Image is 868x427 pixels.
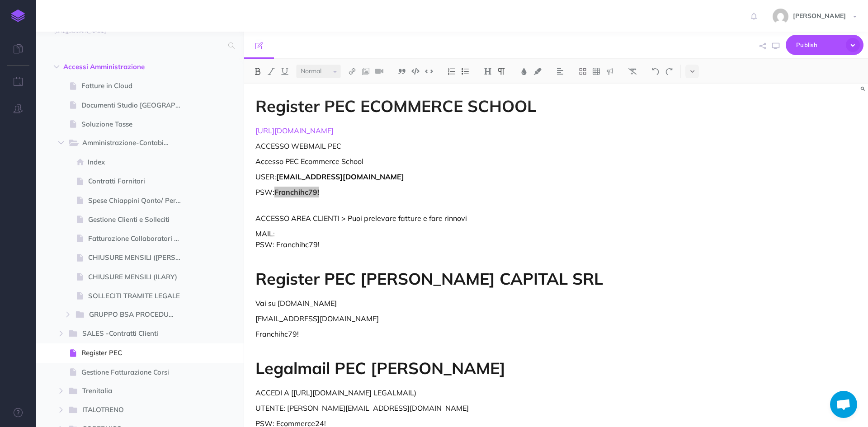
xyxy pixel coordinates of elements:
[255,358,505,378] strong: Legalmail PEC [PERSON_NAME]
[448,68,456,75] img: Ordered list button
[255,228,670,250] p: MAIL: PSW: Franchihc79!
[254,68,262,75] img: Bold button
[11,9,25,22] img: logo-mark.svg
[484,68,492,75] img: Headings dropdown button
[788,12,850,20] span: [PERSON_NAME]
[255,313,670,324] p: [EMAIL_ADDRESS][DOMAIN_NAME]
[88,176,189,187] span: Contratti Fornitori
[533,68,542,75] img: Text background color button
[255,328,670,339] p: Franchihc79!
[830,391,857,418] a: Aprire la chat
[63,61,178,72] span: Accessi Amministrazione
[665,68,673,75] img: Redo
[81,119,189,130] span: Soluzione Tasse
[82,328,176,340] span: SALES -Contratti Clienti
[520,68,528,75] img: Text color button
[88,291,189,301] span: SOLLECITI TRAMITE LEGALE
[497,68,505,75] img: Paragraph button
[606,68,614,75] img: Callout dropdown menu button
[362,68,370,75] img: Add image button
[255,96,536,116] strong: Register PEC ECOMMERCE SCHOOL
[255,387,670,398] p: ACCEDI A [[URL][DOMAIN_NAME] LEGALMAIL)
[255,126,334,135] a: [URL][DOMAIN_NAME]
[461,68,469,75] img: Unordered list button
[255,403,670,413] p: UTENTE: [PERSON_NAME][EMAIL_ADDRESS][DOMAIN_NAME]
[82,137,177,149] span: Amministrazione-Contabilità
[81,347,189,358] span: Register PEC
[81,367,189,378] span: Gestione Fatturazione Corsi
[375,68,383,75] img: Add video button
[267,68,275,75] img: Italic button
[348,68,356,75] img: Link button
[255,171,670,182] p: USER:
[88,252,189,263] span: CHIUSURE MENSILI ([PERSON_NAME])
[411,68,420,75] img: Code block button
[281,68,289,75] img: Underline button
[276,172,404,181] strong: [EMAIL_ADDRESS][DOMAIN_NAME]
[88,214,189,225] span: Gestione Clienti e Solleciti
[796,38,841,52] span: Publish
[88,195,189,206] span: Spese Chiappini Qonto/ Personali
[255,156,670,167] p: Accesso PEC Ecommerce School
[82,385,176,397] span: Trenitalia
[81,100,189,111] span: Documenti Studio [GEOGRAPHIC_DATA]
[89,309,181,321] span: GRUPPO BSA PROCEDURA
[398,68,406,75] img: Blockquote button
[274,188,319,197] strong: Franchihc79!
[255,268,603,289] strong: Register PEC [PERSON_NAME] CAPITAL SRL
[88,272,189,282] span: CHIUSURE MENSILI (ILARY)
[82,404,176,416] span: ITALOTRENO
[592,68,600,75] img: Create table button
[255,213,670,224] p: ACCESSO AREA CLIENTI > Puoi prelevare fatture e fare rinnovi
[556,68,564,75] img: Alignment dropdown menu button
[255,298,670,309] p: Vai su [DOMAIN_NAME]
[255,187,670,208] p: PSW:
[88,233,189,244] span: Fatturazione Collaboratori ECS
[651,68,660,75] img: Undo
[786,35,863,55] button: Publish
[628,68,637,75] img: Clear styles button
[81,80,189,91] span: Fatture in Cloud
[773,9,788,24] img: 773ddf364f97774a49de44848d81cdba.jpg
[54,38,223,54] input: Search
[425,68,433,75] img: Inline code button
[255,141,670,151] p: ACCESSO WEBMAIL PEC
[88,157,189,168] span: Index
